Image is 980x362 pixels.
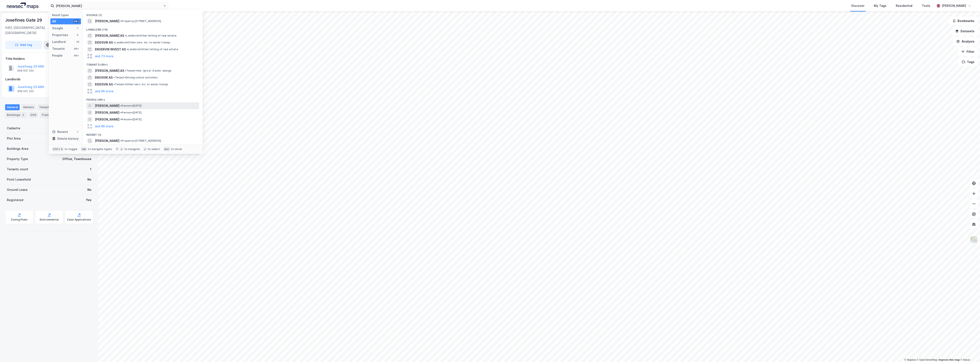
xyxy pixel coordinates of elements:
span: [PERSON_NAME] [95,117,119,122]
div: 1 [90,167,91,172]
iframe: Chat Widget [959,341,980,362]
div: All [52,19,56,24]
div: to navigate types [88,147,112,151]
span: Landlord • Other letting of real estate [127,48,178,51]
div: Registered [7,197,23,203]
div: Kontrollprogram for chat [959,341,980,362]
div: Google (1) [83,10,203,18]
div: to select [148,147,160,151]
div: General [5,104,20,110]
div: Buildings [5,112,27,118]
span: Property • [STREET_ADDRESS] [120,19,161,23]
span: [PERSON_NAME] [95,19,119,24]
div: Plot Area [7,136,21,141]
div: to navigate [124,147,140,151]
div: Tenants [52,46,65,51]
input: Search by address, cadastre, landlords, tenants or people [54,3,163,9]
span: EIDESVIK AS [95,40,113,45]
img: Z [970,236,978,244]
button: Tags [958,58,978,66]
div: 99+ [73,47,79,50]
div: Office, Townhouse [62,156,91,162]
div: Tools [922,3,930,8]
span: [PERSON_NAME] [95,110,119,115]
div: Yes [86,197,91,203]
div: ESG [29,112,38,118]
div: Tenants count [7,167,28,172]
div: tab [81,147,87,151]
span: [PERSON_NAME] AS [95,68,124,73]
div: Environmental [40,218,59,221]
div: People (99+) [83,95,203,102]
div: No [87,177,91,182]
span: • [120,104,122,107]
button: Datasets [952,27,978,35]
div: 958 631 332 [17,69,34,72]
div: Discover [852,3,865,8]
span: Tenant • Other serv. inc. to water transp. [114,83,169,86]
a: Mapbox [904,358,916,361]
div: Landlord [52,39,66,44]
div: 0 [76,33,79,37]
div: My Tags [874,3,887,8]
button: Filter [958,47,978,56]
a: OpenStreetMap [917,358,938,361]
div: esc [163,147,170,151]
button: and 96 more [95,124,113,129]
span: • [127,48,128,51]
div: Residential [896,3,913,8]
div: Josefines Gate 29 [5,17,43,24]
span: Tenant • Ind.-/prod.-/techn. design [125,69,171,72]
div: Buildings Area [7,146,28,151]
div: Landlords [5,77,93,82]
div: 99+ [73,20,79,23]
div: Tenants (99+) [83,60,203,67]
span: • [114,41,115,44]
button: Add tag [5,41,42,49]
span: • [125,69,126,72]
div: Landlord (76) [83,25,203,32]
span: Property • [STREET_ADDRESS] [120,139,161,143]
span: • [120,139,122,142]
span: Tenant • Driving school activities [113,76,158,79]
button: and 73 more [95,54,113,59]
div: Properties [52,32,68,38]
div: Ctrl + k [52,147,64,151]
button: and 96 more [95,89,113,94]
div: Case Applications [67,218,91,221]
button: Bookmarks [949,17,978,25]
span: ENGSVIK AS [95,75,113,80]
span: • [120,111,122,114]
div: Transactions [40,112,67,118]
a: Improve this map [939,358,960,361]
div: Result types [52,13,81,17]
div: [PERSON_NAME] [942,3,966,8]
span: ENGERVIK INVEST AS [95,47,126,52]
div: Google [52,26,63,31]
span: • [125,34,126,37]
div: Cadastre [7,126,20,131]
div: No [87,187,91,192]
button: Analysis [953,37,978,46]
div: People [52,53,63,58]
span: Person • [DATE] [120,104,141,107]
div: to close [171,147,182,151]
span: • [120,19,122,23]
div: Tenants [37,104,58,110]
span: • [114,83,115,86]
div: 1 [76,26,79,30]
div: 1 [76,130,79,134]
span: [PERSON_NAME] AS [95,33,124,38]
span: [PERSON_NAME] [95,103,119,108]
div: 0351, [GEOGRAPHIC_DATA], [GEOGRAPHIC_DATA] [5,25,59,35]
div: Zoning Plans [11,218,28,221]
span: Landlord • Other serv. inc. to water transp. [114,41,171,44]
div: Owners [21,104,36,110]
span: Person • [DATE] [120,118,141,121]
span: • [120,118,122,121]
div: Recent [52,129,68,134]
div: Point Leasehold [7,177,31,182]
div: to toggle [65,147,77,151]
span: • [113,76,115,79]
div: Title Holders [5,56,93,61]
